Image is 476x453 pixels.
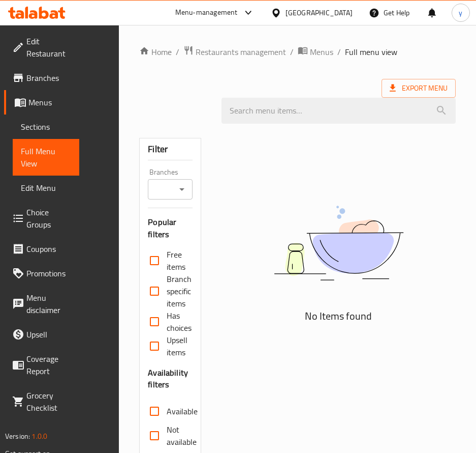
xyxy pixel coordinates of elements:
span: Available [167,405,198,417]
span: Restaurants management [196,46,286,58]
a: Edit Menu [13,176,79,200]
h3: Popular filters [148,216,193,240]
a: Restaurants management [183,45,286,59]
span: Menus [310,46,333,58]
a: Edit Restaurant [4,29,79,66]
a: Menu disclaimer [4,286,79,322]
span: Upsell items [167,334,187,358]
a: Menus [298,45,333,59]
span: Coverage Report [26,353,71,377]
span: Choice Groups [26,206,71,231]
span: 1.0.0 [31,430,47,443]
span: y [459,7,462,18]
input: search [221,98,456,124]
a: Coupons [4,237,79,261]
div: Filter [148,138,193,160]
div: Menu-management [175,7,238,19]
a: Choice Groups [4,200,79,237]
span: Upsell [26,328,71,341]
span: Full Menu View [21,145,71,169]
li: / [337,46,341,58]
a: Promotions [4,261,79,286]
span: Menus [28,96,71,108]
span: Menu disclaimer [26,292,71,316]
span: Sections [21,121,71,133]
button: Open [175,182,189,196]
span: Grocery Checklist [26,389,71,414]
a: Coverage Report [4,347,79,383]
span: Full menu view [345,46,397,58]
span: Edit Menu [21,182,71,194]
a: Full Menu View [13,139,79,176]
h5: No Items found [221,308,456,324]
span: Not available [167,423,197,448]
a: Menus [4,90,79,115]
div: [GEOGRAPHIC_DATA] [285,7,353,18]
span: Branch specific items [167,273,192,309]
a: Grocery Checklist [4,383,79,420]
span: Export Menu [390,82,448,95]
span: Branches [26,72,71,84]
span: Edit Restaurant [26,35,71,60]
span: Coupons [26,243,71,255]
a: Sections [13,115,79,139]
nav: breadcrumb [139,45,456,59]
a: Home [139,46,172,58]
a: Upsell [4,322,79,347]
li: / [290,46,294,58]
span: Free items [167,248,185,273]
span: Export Menu [382,79,456,98]
img: dish.svg [221,181,456,305]
span: Has choices [167,309,192,334]
span: Version: [5,430,30,443]
span: Promotions [26,267,71,279]
h3: Availability filters [148,367,193,391]
li: / [176,46,179,58]
a: Branches [4,66,79,90]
